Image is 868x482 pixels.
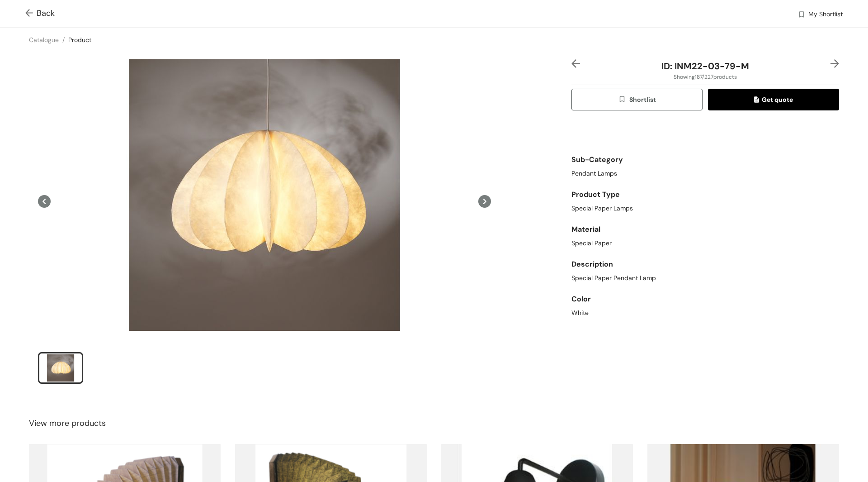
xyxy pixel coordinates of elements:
div: Product Type [571,186,839,204]
span: / [62,36,65,44]
span: Get quote [754,95,793,105]
div: Material [571,220,839,239]
span: Back [25,7,55,19]
a: Catalogue [29,36,59,44]
div: Sub-Category [571,151,839,169]
span: View more products [29,417,106,430]
span: ID: INM22-03-79-M [661,60,749,72]
span: Showing 187 / 227 products [674,73,737,81]
img: wishlist [618,95,629,105]
button: wishlistShortlist [571,89,703,110]
img: Go back [25,9,37,19]
div: Description [571,255,839,273]
div: Pendant Lamps [571,169,839,178]
img: right [830,59,839,68]
div: White [571,308,839,318]
div: Special Paper Lamps [571,204,839,213]
button: quoteGet quote [708,89,839,110]
li: slide item 1 [38,352,83,384]
div: Special Paper [571,239,839,248]
a: Product [68,36,91,44]
img: left [571,59,580,68]
div: Color [571,290,839,308]
img: quote [754,96,762,105]
span: My Shortlist [808,10,843,20]
img: wishlist [797,10,806,20]
span: Shortlist [618,95,656,105]
span: Special Paper Pendant Lamp [571,273,656,283]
